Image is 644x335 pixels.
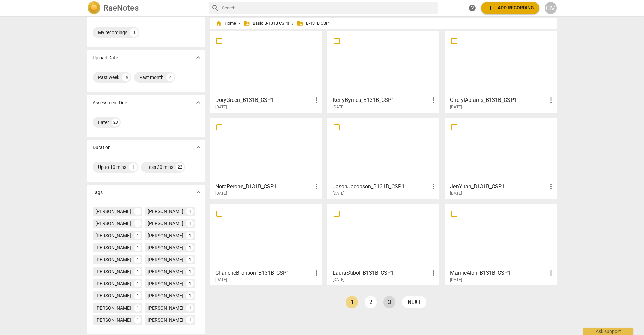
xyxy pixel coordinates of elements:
a: KerryByrnes_B131B_CSP1[DATE] [330,34,437,110]
h3: CharleneBronson_B131B_CSP1 [215,269,312,277]
div: 1 [186,304,194,312]
div: [PERSON_NAME] [148,244,183,251]
input: Search [222,3,435,13]
span: expand_more [194,143,202,151]
button: Show more [193,187,203,197]
div: [PERSON_NAME] [95,220,131,227]
p: Upload Date [93,54,118,61]
div: [PERSON_NAME] [148,268,183,275]
div: [PERSON_NAME] [148,256,183,263]
h3: CherylAbrams_B131B_CSP1 [450,96,547,104]
div: [PERSON_NAME] [148,280,183,287]
a: JasonJacobson_B131B_CSP1[DATE] [330,120,437,196]
span: help [468,4,476,12]
div: 1 [186,256,194,263]
div: 1 [186,232,194,239]
div: 1 [134,256,141,263]
div: Later [98,119,109,126]
span: expand_more [194,98,202,107]
span: [DATE] [333,277,344,283]
div: [PERSON_NAME] [95,244,131,251]
h3: MarnieAlon_B131B_CSP1 [450,269,547,277]
button: Show more [193,97,203,108]
span: search [211,4,219,12]
p: Assessment Due [93,99,127,106]
button: Show more [193,142,203,152]
span: [DATE] [333,104,344,110]
h3: JenYuan_B131B_CSP1 [450,183,547,191]
div: [PERSON_NAME] [148,317,183,323]
div: [PERSON_NAME] [95,268,131,275]
span: more_vert [547,183,555,191]
p: Duration [93,144,111,151]
a: LogoRaeNotes [87,1,203,15]
div: 1 [186,268,194,275]
div: 1 [134,292,141,299]
div: Less 30 mins [146,164,173,171]
a: MarnieAlon_B131B_CSP1[DATE] [447,207,554,282]
span: Basic B-131B CSPs [243,20,289,27]
p: Tags [93,189,103,196]
span: [DATE] [450,277,462,283]
div: Up to 10 mins [98,164,126,171]
div: 1 [186,316,194,324]
a: Page 3 [383,296,395,308]
div: 1 [134,220,141,227]
a: Help [466,2,478,14]
div: 4 [166,73,174,81]
div: My recordings [98,29,127,36]
a: DoryGreen_B131B_CSP1[DATE] [212,34,320,110]
div: 1 [186,292,194,299]
span: expand_more [194,54,202,62]
div: 1 [134,280,141,287]
span: / [239,21,240,26]
span: expand_more [194,188,202,196]
span: more_vert [312,183,320,191]
a: NoraPerone_B131B_CSP1[DATE] [212,120,320,196]
div: [PERSON_NAME] [95,317,131,323]
div: [PERSON_NAME] [95,280,131,287]
span: Home [215,20,236,27]
div: 1 [134,232,141,239]
div: 23 [112,118,120,126]
h3: DoryGreen_B131B_CSP1 [215,96,312,104]
div: [PERSON_NAME] [148,220,183,227]
div: 1 [186,280,194,287]
h3: KerryByrnes_B131B_CSP1 [333,96,430,104]
div: 1 [134,304,141,312]
a: Page 2 [365,296,377,308]
a: LauraStibol_B131B_CSP1[DATE] [330,207,437,282]
span: more_vert [430,96,438,104]
h3: LauraStibol_B131B_CSP1 [333,269,430,277]
div: 1 [134,244,141,251]
div: Ask support [583,328,633,335]
span: [DATE] [450,191,462,196]
button: CM [545,2,557,14]
span: home [215,20,222,27]
span: Add recording [486,4,534,12]
div: [PERSON_NAME] [95,292,131,299]
div: 1 [134,208,141,215]
span: more_vert [547,96,555,104]
button: Upload [481,2,539,14]
a: CharleneBronson_B131B_CSP1[DATE] [212,207,320,282]
span: more_vert [547,269,555,277]
span: more_vert [430,269,438,277]
button: Show more [193,53,203,63]
img: Logo [87,1,101,15]
span: [DATE] [215,277,227,283]
div: [PERSON_NAME] [95,256,131,263]
span: add [486,4,494,12]
a: Page 1 is your current page [346,296,358,308]
span: folder_shared [243,20,250,27]
div: 22 [176,163,184,171]
div: [PERSON_NAME] [148,232,183,239]
a: next [402,296,426,308]
div: 1 [129,163,137,171]
div: [PERSON_NAME] [95,305,131,311]
span: [DATE] [215,191,227,196]
span: more_vert [312,269,320,277]
h3: NoraPerone_B131B_CSP1 [215,183,312,191]
div: 1 [186,208,194,215]
span: [DATE] [333,191,344,196]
